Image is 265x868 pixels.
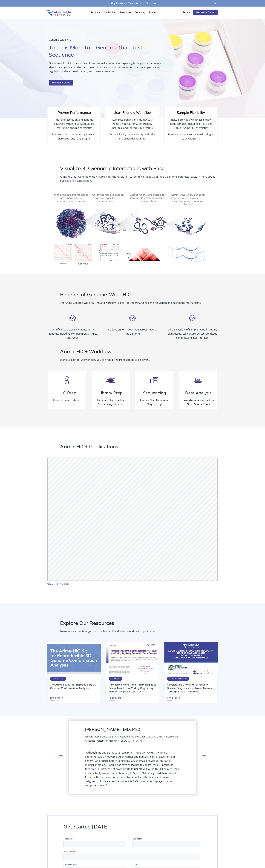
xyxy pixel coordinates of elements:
a: Powered by Bioz © 2025 [47,583,71,585]
h4: Powerful Analysis Built on Open Source Tools [182,398,214,406]
a: Read More [50,693,63,701]
span: Arima Bioinformatics Platform [4,68,32,71]
input: Arima Bioinformatics Platform [1,68,3,71]
p: Genome-Wide Hi-C [49,38,164,44]
a: Arima-HiC [89,767,101,771]
span: Single-Cell Methyl-3C [4,60,23,63]
span: High Coverage Hi-C [4,52,22,55]
input: Other [1,73,3,75]
span: Other [73,64,78,67]
h3: Data Analysis [182,391,214,398]
a: Harnessing Multi-Omic Technologies to Reveal Novel Non-Coding Regulatory Elements in [MEDICAL_DAT... [109,683,156,693]
div: “Although my undergraduate researcher, [PERSON_NAME], a Harvard sophomore, is a motivated quick l... [85,750,180,787]
p: Arima-HiC+ for Genome-Wide Hi-C provides the resolution to identify all aspects of the 3D genome ... [60,175,218,183]
input: Single-Cell Methyl-3C [1,60,3,62]
img: Arima-Genomics-logo [47,10,71,16]
p: Achieve uniform coverage across >90% of the genome [107,327,158,336]
span: Human Health [73,56,86,59]
img: Image_Case-Study-Harnessing-Multi-Omic-Technologies-to-Reveal-Novel-Non-Coding-Regulatory-Element... [106,642,159,674]
p: Save substantial sequencing costs via increased long-range signal [51,132,97,141]
input: High Coverage Hi-C [1,52,3,54]
img: 4418CD88-DC4E-4A60-AD2C-33C90C3CCA82_1_201_a-500x300.jpeg [164,642,218,674]
h2: Explore Our Resources [60,620,173,629]
p: Identify all structural elements in the genome, including compartments, TADs, and loops [47,327,98,340]
a: Click Here [145,2,158,5]
input: Hi-C for FFPE [1,56,3,58]
span: Library Prep [4,64,15,67]
h4: Generate High-quality Sequencing Libraries [95,398,127,406]
h3: [PERSON_NAME], MD, PhD [85,727,180,734]
a: The Arima HiC Kit for Reproducible 3D Genome Conformation Analyses [50,683,98,693]
img: 97096D51-2AF2-43A4-8914-FEAA8710CD38_1_201_a-500x300.jpeg [47,642,101,674]
p: Utilize a variety of sample types, including plant tissue, cell culture, vertebrate tissue sample... [167,327,218,340]
span: What is your area of interest? [69,39,97,42]
p: Analyze previously inaccessible low-input samples, including FFPE, using robust Arima-HiC chemistry [168,118,214,132]
span: Genome Assembly [73,44,90,47]
p: With our easy-to-use workflow you can rapidly go from sample to discovery. [60,358,173,362]
span: Sample Flexibility [177,111,205,115]
a: epigenetics [64,179,78,182]
img: Genome wide HiC_3D Genome Structure_Image [47,188,218,267]
span: Primary Investigator, [US_STATE][GEOGRAPHIC_DATA] for [MEDICAL_DATA] Research and Associate Profe... [85,735,179,742]
a: Accelerating Biomarker Discovery, Disease Diagnosis, and Novel Therapies Through Spatial Genomics [167,683,215,693]
img: powered by bioz [47,583,49,585]
a: Read More [167,693,180,701]
p: Search [183,11,190,15]
img: User Friendly_Icon_Arima Genomics [68,313,77,323]
input: Structural Variant Discovery [70,60,72,62]
span: Epigenetics [73,52,83,55]
h2: Visualize 3D Genomic Interactions with Ease [60,165,218,175]
span: Last name [69,0,79,3]
span: Other [4,72,9,75]
input: Capture Hi-C [1,48,3,50]
img: HiC-Prep-Step_Icon_Arima-Genomics.png [60,374,73,386]
input: Epigenetics [70,52,72,54]
a: Read More [109,693,121,701]
a: See more details on Bioz [196,582,218,586]
img: User Friendly_Icon_Arima Genomics [128,313,137,323]
h2: Get Started [DATE] [63,823,129,833]
span: State [69,26,74,29]
p: Assure library quality with quantitative and predictive QC steps [109,132,156,141]
span: Capture Hi-C [4,48,16,51]
p: Learn more about how you can use Arima HiC+ Kits and Workflows in your research: [60,629,173,633]
span: Hi-C for FFPE [4,56,16,59]
a: Request a Quote [49,80,73,86]
h3: Library Prep [95,391,127,398]
p: Our Arima-HiC+ Kit provides flexible and robust solutions for exploring both genome sequence + st... [49,61,164,76]
span: Product Flyer [50,677,66,681]
input: Hi-C [1,44,3,46]
h4: Illumina Next Generation Sequencing [138,398,170,406]
span: Case Study [109,677,122,681]
img: User Friendly_Icon_Arima Genomics [188,313,197,323]
input: Library Prep [1,64,3,66]
h2: Arima-HiC+ Workflow [60,348,173,358]
div: Looking for Aventa Clinical Testing? [47,1,218,5]
a: Request a Quote [193,10,218,15]
span: Gene Regulation [73,48,88,51]
h4: Rapid 6-hour Protocol [51,398,83,402]
input: Other [70,64,72,66]
h2: Arima-HiC+ Publications [60,443,218,453]
h3: Sequencing [138,391,170,398]
h3: Hi-C Prep [51,391,83,398]
span: Hi-C [4,44,8,47]
input: Gene Regulation [70,48,72,50]
h2: Benefits of Genome-Wide HiC [60,291,218,301]
h1: There is More to a Genome than Just Sequence [49,44,164,61]
iframe: Save to Zotero [208,2,264,21]
input: Human Health [70,56,72,58]
input: Genome Assembly [70,44,72,46]
p: The Arima Genome-Wide HiC+ Kit and workflow is ideal for understanding gene regulation and epigen... [60,301,218,305]
span: Application Brochure [167,677,189,681]
p: Improve resolution and genome coverage with innovative multiple restriction enzyme chemistry [51,118,97,132]
span: Proven Performance [58,111,91,115]
span: User-Friendly Workflow [113,111,152,115]
img: Data-Analysis-Step_Icon_Arima-Genomics.png [192,374,205,386]
img: Library-Prep-Step_Icon_Arima-Genomics.png [104,374,117,386]
p: Gain research insights quickly with rapid 6 hour automation-friendly protocol and reproducible re... [109,118,156,132]
p: Maximize sample recovery with single-tube chemistry [168,132,214,141]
